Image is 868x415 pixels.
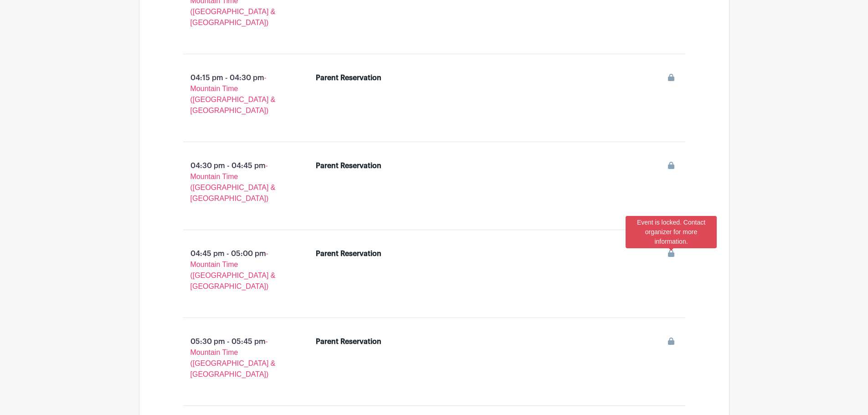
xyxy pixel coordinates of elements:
p: 05:30 pm - 05:45 pm [169,333,302,384]
div: Parent Reservation [316,72,381,83]
div: Parent Reservation [316,248,381,259]
div: Event is locked. Contact organizer for more information. [626,216,717,248]
div: Parent Reservation [316,336,381,347]
p: 04:45 pm - 05:00 pm [169,245,302,296]
p: 04:15 pm - 04:30 pm [169,69,302,120]
p: 04:30 pm - 04:45 pm [169,157,302,208]
div: Parent Reservation [316,160,381,171]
